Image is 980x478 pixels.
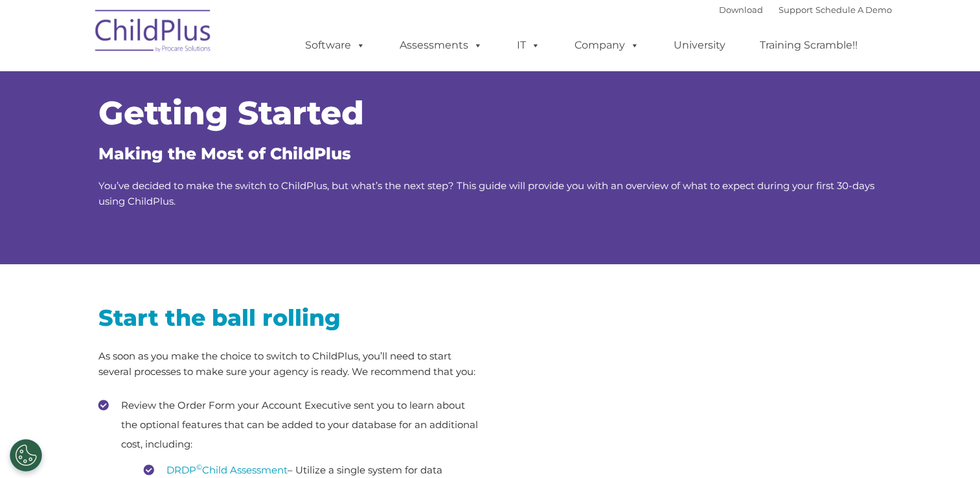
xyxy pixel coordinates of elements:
a: DRDP©Child Assessment [166,464,288,476]
a: Schedule A Demo [815,5,892,15]
span: Getting Started [98,93,364,133]
a: Company [562,32,652,58]
a: Training Scramble!! [747,32,871,58]
a: Assessments [387,32,496,58]
img: ChildPlus by Procare Solutions [89,1,218,65]
p: As soon as you make the choice to switch to ChildPlus, you’ll need to start several processes to ... [98,348,481,380]
span: Making the Most of ChildPlus [98,144,351,163]
h2: Start the ball rolling [98,303,481,332]
button: Cookies Settings [10,439,42,472]
sup: © [196,462,202,472]
a: IT [504,32,553,58]
font: | [719,5,892,15]
a: Software [292,32,378,58]
a: University [661,32,738,58]
a: Support [779,5,813,15]
a: Download [719,5,763,15]
span: You’ve decided to make the switch to ChildPlus, but what’s the next step? This guide will provide... [98,179,874,207]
